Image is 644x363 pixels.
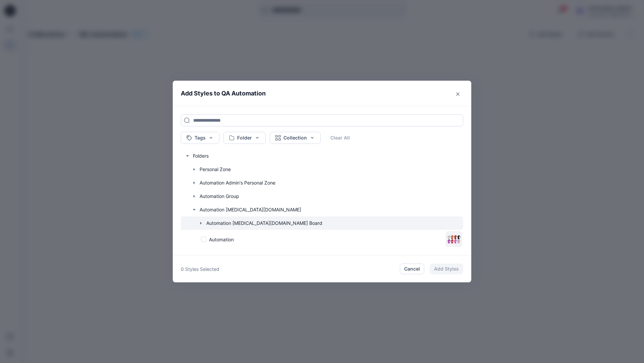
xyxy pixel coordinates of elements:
[270,132,321,144] button: Collection
[181,266,219,273] p: 0 Styles Selected
[223,132,266,144] button: Folder
[452,89,463,99] button: Close
[400,264,424,274] button: Cancel
[209,236,234,243] p: Automation
[181,132,219,144] button: Tags
[173,81,471,106] header: Add Styles to QA Automation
